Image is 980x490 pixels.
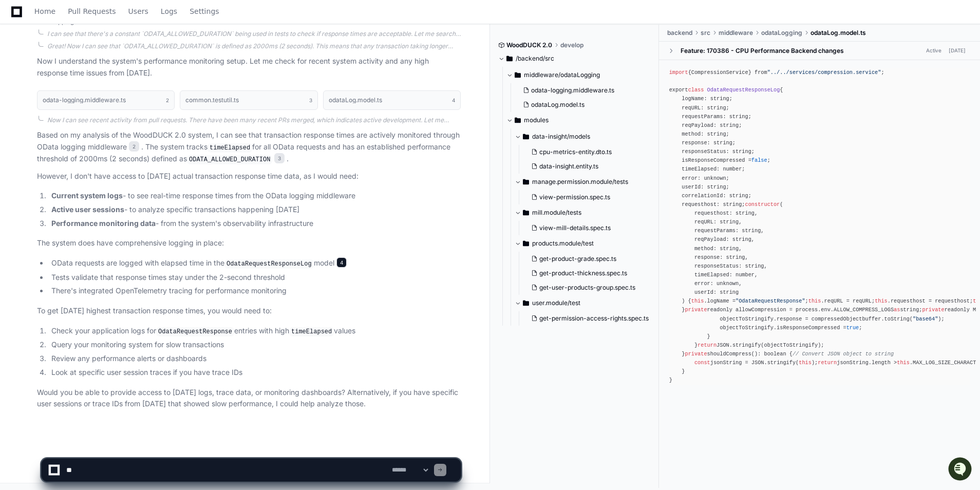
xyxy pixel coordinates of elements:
span: return [818,360,837,366]
button: view-permission.spec.ts [527,190,649,204]
span: 4 [336,257,347,268]
span: return [698,342,717,348]
span: "base64" [913,316,938,322]
li: - to see real-time response times from the OData logging middleware [48,190,461,202]
span: true [846,325,859,331]
button: odataLog.model.ts [519,98,649,112]
svg: Directory [523,176,529,188]
span: constructor [745,201,780,208]
span: middleware/odataLogging [524,71,600,79]
svg: Directory [523,237,529,250]
span: class [688,87,704,93]
span: this [808,298,821,304]
span: products.module/test [532,239,594,248]
div: We're available if you need us! [35,87,130,95]
button: user.module/test [515,295,655,311]
span: middleware [719,29,753,37]
h1: common.testutil.ts [185,97,239,103]
a: Powered byPylon [72,107,124,116]
span: "OdataRequestResponse" [736,298,805,304]
span: get-product-grade.spec.ts [539,255,616,263]
div: Start new chat [35,77,168,87]
svg: Directory [515,69,521,81]
div: Now I can see recent activity from pull requests. There have been many recent PRs merged, which i... [47,116,461,124]
span: Active [923,46,945,55]
div: {CompressionService} from ; export { logName: string; reqURL: string; requestParams: string; reqP... [669,68,970,385]
span: private [685,351,707,357]
img: 1756235613930-3d25f9e4-fa56-45dd-b3ad-e072dfbd1548 [10,77,29,95]
button: Start new chat [175,80,187,92]
li: Tests validate that response times stay under the 2-second threshold [48,272,461,284]
code: timeElapsed [208,143,252,153]
li: OData requests are logged with elapsed time in the model [48,257,461,270]
div: I can see that there's a constant `ODATA_ALLOWED_DURATION` being used in tests to check if respon... [47,30,461,38]
span: this [875,298,888,304]
span: data-insight.entity.ts [539,162,598,171]
span: import [669,69,688,76]
span: 3 [309,96,312,104]
p: To get [DATE] highest transaction response times, you would need to: [37,305,461,317]
span: false [751,157,767,163]
span: get-permission-access-rights.spec.ts [539,314,649,323]
div: [DATE] [949,47,966,54]
span: src [701,29,710,37]
span: 2 [166,96,169,104]
p: Would you be able to provide access to [DATE] logs, trace data, or monitoring dashboards? Alterna... [37,387,461,410]
span: odata-logging.middleware.ts [531,86,614,95]
li: There's integrated OpenTelemetry tracing for performance monitoring [48,285,461,297]
button: odata-logging.middleware.ts2 [37,90,175,110]
span: view-permission.spec.ts [539,193,610,201]
button: get-user-products-group.spec.ts [527,280,649,295]
span: odataLogging [761,29,802,37]
button: common.testutil.ts3 [180,90,317,110]
li: Query your monitoring system for slow transactions [48,339,461,351]
li: - to analyze specific transactions happening [DATE] [48,204,461,216]
button: cpu-metrics-entity.dto.ts [527,145,649,159]
button: mill.module/tests [515,204,655,221]
span: develop [560,41,583,49]
span: // Convert JSON object to string [793,351,894,357]
img: PlayerZero [10,10,31,31]
span: OdataRequestResponseLog [707,87,780,93]
span: this [897,360,910,366]
svg: Directory [515,114,521,126]
span: odataLog.model.ts [811,29,866,37]
svg: Directory [523,206,529,219]
span: Logs [161,8,177,14]
span: view-mill-details.spec.ts [539,224,611,232]
button: odata-logging.middleware.ts [519,83,649,98]
button: products.module/test [515,235,655,252]
code: timeElapsed [289,327,334,336]
button: modules [506,112,655,128]
span: 3 [274,153,285,163]
div: Welcome [10,41,187,58]
span: modules [524,116,549,124]
h1: odata-logging.middleware.ts [43,97,126,103]
p: Based on my analysis of the WoodDUCK 2.0 system, I can see that transaction response times are ac... [37,129,461,165]
span: /backend/src [516,54,554,63]
code: OdataRequestResponseLog [224,259,314,269]
span: Home [34,8,55,14]
span: mill.module/tests [532,209,581,217]
span: this [691,298,704,304]
svg: Directory [523,297,529,309]
li: Check your application logs for entries with high values [48,325,461,337]
button: data-insight/models [515,128,655,145]
li: Review any performance alerts or dashboards [48,353,461,365]
span: Users [128,8,148,14]
button: get-product-thickness.spec.ts [527,266,649,280]
span: const [694,360,710,366]
span: data-insight/models [532,133,590,141]
span: Settings [190,8,219,14]
button: odataLog.model.ts4 [323,90,461,110]
div: Great! Now I can see that `ODATA_ALLOWED_DURATION` is defined as 2000ms (2 seconds). This means t... [47,42,461,50]
button: view-mill-details.spec.ts [527,221,649,235]
strong: Active user sessions [51,205,124,214]
button: get-permission-access-rights.spec.ts [527,311,649,326]
p: Now I understand the system's performance monitoring setup. Let me check for recent system activi... [37,55,461,79]
button: manage.permission.module/tests [515,174,655,190]
span: 2 [129,141,139,152]
iframe: Open customer support [947,456,975,484]
svg: Directory [523,130,529,143]
span: get-product-thickness.spec.ts [539,269,627,277]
